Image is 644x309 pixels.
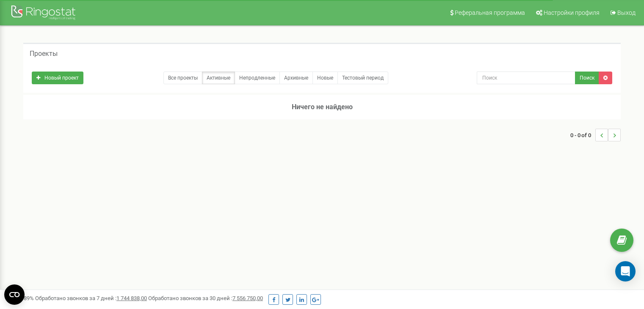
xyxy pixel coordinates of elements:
[116,295,147,301] u: 1 744 838,00
[617,9,636,16] span: Выход
[279,72,313,84] a: Архивные
[30,50,58,58] h5: Проекты
[570,120,621,150] nav: ...
[202,72,235,84] a: Активные
[163,72,202,84] a: Все проекты
[35,295,147,301] span: Обработано звонков за 7 дней :
[23,95,621,119] h3: Ничего не найдено
[575,72,599,84] button: Поиск
[32,72,83,84] a: Новый проект
[570,129,595,141] span: 0 - 0 of 0
[148,295,263,301] span: Обработано звонков за 30 дней :
[477,72,575,84] input: Поиск
[235,72,280,84] a: Непродленные
[312,72,338,84] a: Новые
[615,261,636,281] div: Open Intercom Messenger
[4,284,25,305] button: Open CMP widget
[232,295,263,301] u: 7 556 750,00
[337,72,388,84] a: Тестовый период
[455,9,525,16] span: Реферальная программа
[544,9,600,16] span: Настройки профиля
